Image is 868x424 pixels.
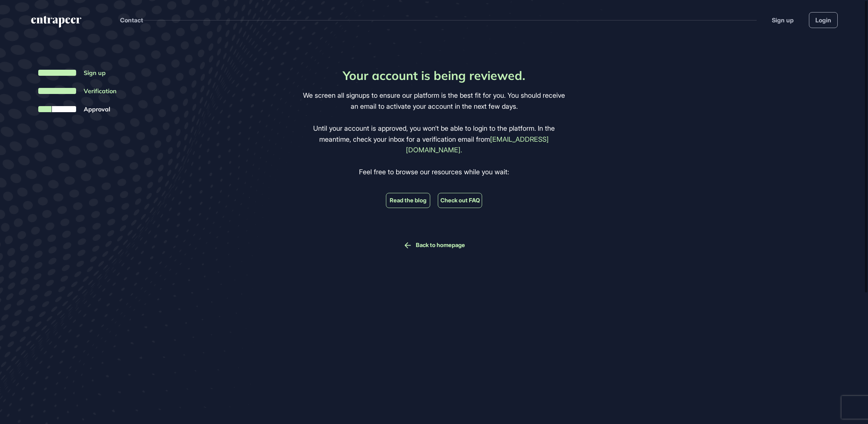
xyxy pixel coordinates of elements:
[301,123,568,156] p: Until your account is approved, you won’t be able to login to the platform. In the meantime, chec...
[390,197,426,204] a: Read the blog
[809,12,838,28] a: Login
[343,68,525,83] h1: Your account is being reviewed.
[440,197,480,204] a: Check out FAQ
[120,15,143,25] button: Contact
[301,90,568,112] p: We screen all signups to ensure our platform is the best fit for you. You should receive an email...
[416,242,465,249] a: Back to homepage
[359,167,509,178] p: Feel free to browse our resources while you wait:
[772,16,794,25] a: Sign up
[30,16,82,30] a: entrapeer-logo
